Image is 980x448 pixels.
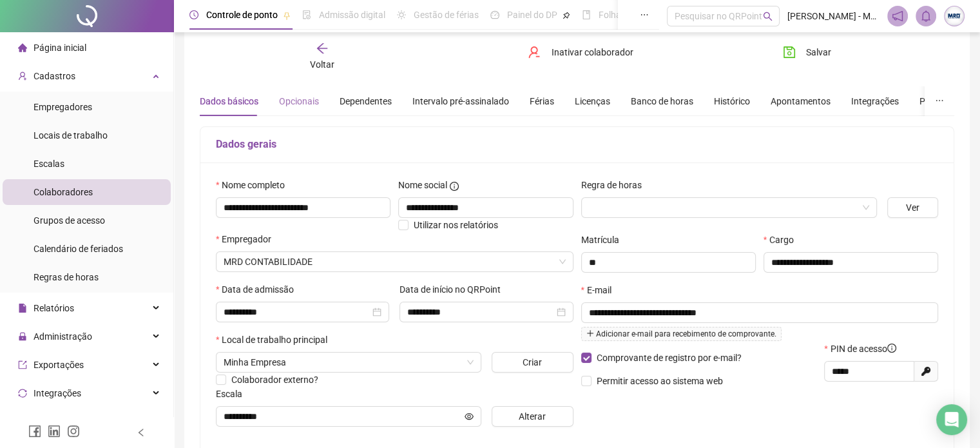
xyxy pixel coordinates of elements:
[206,10,278,20] span: Controle de ponto
[48,425,61,438] span: linkedin
[597,353,742,363] span: Comprovante de registro por e-mail?
[319,10,385,20] span: Admissão digital
[787,9,879,23] span: [PERSON_NAME] - MRD Contabilidade
[492,406,573,427] button: Alterar
[302,10,311,19] span: file-done
[34,159,64,169] span: Escalas
[764,233,802,247] label: Cargo
[945,6,964,26] img: 93804
[310,59,334,70] span: Voltar
[216,178,293,192] label: Nome completo
[714,94,750,108] div: Histórico
[34,272,99,282] span: Regras de horas
[18,72,27,81] span: user-add
[216,137,938,152] h5: Dados gerais
[18,389,27,398] span: sync
[530,94,554,108] div: Férias
[216,282,302,297] label: Data de admissão
[773,42,841,63] button: Salvar
[925,86,954,116] button: ellipsis
[18,332,27,341] span: lock
[581,283,620,297] label: E-mail
[34,244,123,254] span: Calendário de feriados
[763,12,773,21] span: search
[34,303,74,313] span: Relatórios
[575,94,610,108] div: Licenças
[936,404,967,435] div: Open Intercom Messenger
[137,428,146,437] span: left
[523,355,542,369] span: Criar
[279,94,319,108] div: Opcionais
[490,10,499,19] span: dashboard
[231,375,318,385] span: Colaborador externo?
[340,94,392,108] div: Dependentes
[551,45,633,59] span: Inativar colaborador
[450,182,459,191] span: info-circle
[34,331,92,342] span: Administração
[200,94,258,108] div: Dados básicos
[507,10,557,20] span: Painel do DP
[216,333,336,347] label: Local de trabalho principal
[67,425,80,438] span: instagram
[34,416,86,427] span: Acesso à API
[414,10,479,20] span: Gestão de férias
[398,178,447,192] span: Nome social
[586,329,594,337] span: plus
[34,388,81,398] span: Integrações
[640,10,649,19] span: ellipsis
[519,409,546,424] span: Alterar
[581,327,782,341] span: Adicionar e-mail para recebimento de comprovante.
[935,96,944,105] span: ellipsis
[465,412,474,421] span: eye
[224,353,474,372] span: Salvador, Bahia, Brazil
[892,10,903,22] span: notification
[18,360,27,369] span: export
[224,252,566,271] span: MRD CONTABILIDADE LTDA
[28,425,41,438] span: facebook
[562,12,570,19] span: pushpin
[414,220,498,230] span: Utilizar nos relatórios
[189,10,198,19] span: clock-circle
[34,360,84,370] span: Exportações
[316,42,329,55] span: arrow-left
[34,215,105,226] span: Grupos de acesso
[399,282,509,297] label: Data de início no QRPoint
[397,10,406,19] span: sun
[831,342,896,356] span: PIN de acesso
[581,178,650,192] label: Regra de horas
[492,352,573,373] button: Criar
[18,304,27,313] span: file
[806,45,831,59] span: Salvar
[582,10,591,19] span: book
[906,200,919,215] span: Ver
[599,10,681,20] span: Folha de pagamento
[34,43,86,53] span: Página inicial
[18,43,27,52] span: home
[34,187,93,197] span: Colaboradores
[216,232,280,246] label: Empregador
[851,94,899,108] div: Integrações
[887,197,938,218] button: Ver
[597,376,723,386] span: Permitir acesso ao sistema web
[216,387,251,401] label: Escala
[920,10,932,22] span: bell
[283,12,291,19] span: pushpin
[581,233,628,247] label: Matrícula
[34,130,108,141] span: Locais de trabalho
[771,94,831,108] div: Apontamentos
[528,46,541,59] span: user-delete
[518,42,642,63] button: Inativar colaborador
[919,94,970,108] div: Preferências
[887,344,896,353] span: info-circle
[631,94,693,108] div: Banco de horas
[783,46,796,59] span: save
[412,94,509,108] div: Intervalo pré-assinalado
[34,71,75,81] span: Cadastros
[34,102,92,112] span: Empregadores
